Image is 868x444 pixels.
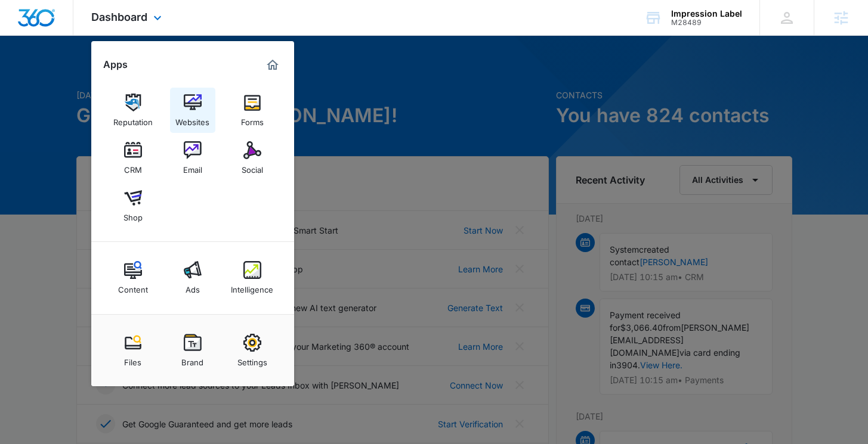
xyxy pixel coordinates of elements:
[671,9,742,18] div: account name
[237,352,267,367] div: Settings
[170,255,215,300] a: Ads
[241,111,264,127] div: Forms
[118,279,148,294] div: Content
[263,55,282,74] a: Marketing 360® Dashboard
[113,111,153,127] div: Reputation
[124,352,141,367] div: Files
[230,88,275,133] a: Forms
[230,255,275,300] a: Intelligence
[110,183,156,228] a: Shop
[170,88,215,133] a: Websites
[186,279,200,294] div: Ads
[231,279,273,294] div: Intelligence
[91,11,147,23] span: Dashboard
[110,255,156,300] a: Content
[671,18,742,27] div: account id
[110,88,156,133] a: Reputation
[124,159,142,175] div: CRM
[103,59,128,70] h2: Apps
[181,352,203,367] div: Brand
[175,111,209,127] div: Websites
[242,159,263,175] div: Social
[110,135,156,181] a: CRM
[170,135,215,181] a: Email
[110,328,156,373] a: Files
[183,159,202,175] div: Email
[230,328,275,373] a: Settings
[230,135,275,181] a: Social
[170,328,215,373] a: Brand
[123,207,143,222] div: Shop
